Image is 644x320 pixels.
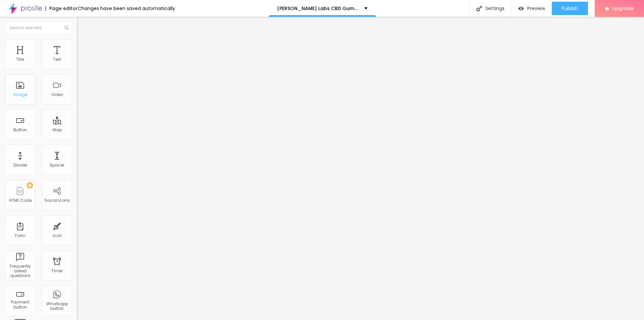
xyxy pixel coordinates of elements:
div: Form [15,233,25,238]
div: Title [16,57,24,62]
button: Publish [552,2,588,15]
div: Map [53,128,62,132]
input: Search element [5,22,72,34]
img: Icone [476,6,482,11]
img: view-1.svg [518,6,524,11]
div: Payment button [7,300,33,310]
img: Icone [64,26,68,30]
div: Text [53,57,61,62]
div: Icon [53,233,62,238]
div: Video [51,92,63,97]
span: Publish [562,6,578,11]
div: Frequently asked questions [7,264,33,278]
div: Image [13,92,27,97]
div: Page editor [45,6,78,11]
div: Whatsapp button [44,302,70,311]
div: Divider [13,163,27,168]
iframe: Editor [77,17,644,320]
div: HTML Code [9,198,32,203]
p: [PERSON_NAME] Labs CBD Gummies Reviews [277,6,359,11]
span: Upgrade [612,5,634,11]
div: Changes have been saved automatically [78,6,175,11]
div: Social Icons [44,198,70,203]
button: Preview [512,2,552,15]
div: Button [13,128,27,132]
div: Spacer [50,163,64,168]
div: Timer [51,269,63,273]
span: Preview [527,6,545,11]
